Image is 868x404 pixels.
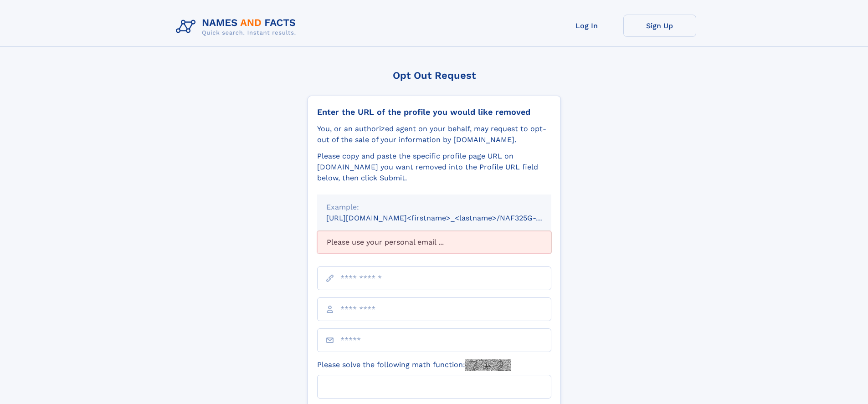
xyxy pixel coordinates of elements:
img: Logo Names and Facts [172,15,303,39]
div: Enter the URL of the profile you would like removed [317,107,551,117]
div: Example: [326,202,542,213]
div: Opt Out Request [308,70,561,81]
small: [URL][DOMAIN_NAME]<firstname>_<lastname>/NAF325G-xxxxxxxx [326,214,569,222]
div: You, or an authorized agent on your behalf, may request to opt-out of the sale of your informatio... [317,123,551,145]
a: Sign Up [623,15,696,37]
div: Please use your personal email ... [317,231,551,254]
a: Log In [550,15,623,37]
label: Please solve the following math function: [317,359,511,371]
div: Please copy and paste the specific profile page URL on [DOMAIN_NAME] you want removed into the Pr... [317,151,551,184]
